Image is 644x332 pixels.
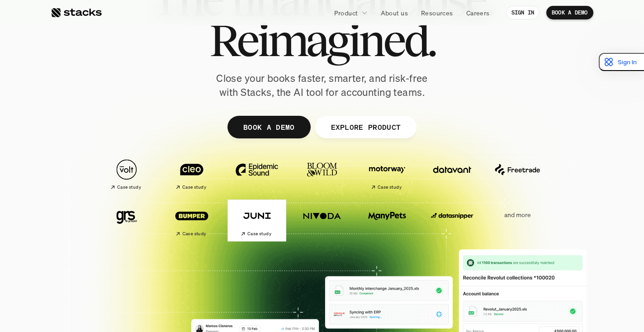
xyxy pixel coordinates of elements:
a: Case study [99,155,155,194]
p: Careers [466,8,490,18]
p: SIGN IN [511,9,535,16]
a: BOOK A DEMO [546,6,593,19]
a: Case study [164,155,220,194]
a: Resources [416,5,459,21]
a: Case study [164,201,220,240]
a: Case study [229,201,285,240]
p: About us [381,8,408,18]
a: BOOK A DEMO [227,116,311,138]
p: Close your books faster, smarter, and risk-free with Stacks, the AI tool for accounting teams. [209,71,435,100]
h2: Case study [378,185,402,190]
a: Careers [461,5,495,21]
a: About us [375,5,413,21]
h2: Case study [182,185,206,190]
p: Resources [421,8,453,18]
a: EXPLORE PRODUCT [315,116,417,138]
p: and more [489,211,545,219]
p: BOOK A DEMO [552,9,588,16]
a: Case study [359,155,415,194]
p: BOOK A DEMO [243,120,295,133]
h2: Case study [182,231,206,237]
p: Product [334,8,358,18]
p: EXPLORE PRODUCT [331,120,401,133]
h2: Case study [247,231,271,237]
h2: Case study [117,185,141,190]
span: Reimagined. [209,20,435,61]
a: SIGN IN [506,6,540,19]
a: Privacy Policy [107,209,147,216]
